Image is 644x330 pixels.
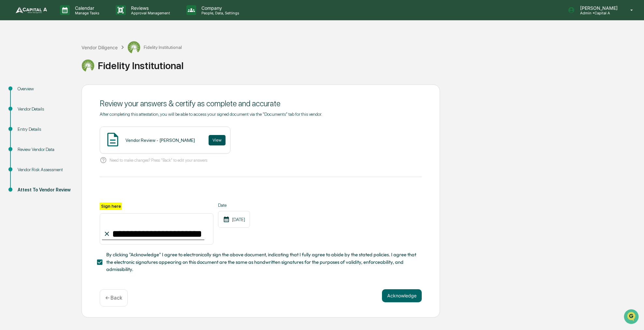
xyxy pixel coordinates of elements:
div: Fidelity Institutional [81,59,641,72]
div: Overview [18,85,71,92]
p: People, Data, Settings [196,11,242,15]
p: Admin • Capital A [575,11,621,15]
div: We're available if you need us! [29,56,90,61]
span: Pylon [65,144,79,149]
a: 🗄️Attestations [45,113,83,125]
img: Vendor Logo [127,41,140,54]
span: Attestations [54,115,81,122]
div: Fidelity Institutional [127,41,182,54]
div: Review your answers & certify as complete and accurate [100,99,422,108]
p: Calendar [70,5,103,11]
label: Sign here [100,202,122,210]
div: Start new chat [29,50,107,56]
div: Vendor Risk Assessment [18,166,71,173]
span: Preclearance [13,115,42,122]
div: Vendor Diligence [81,45,118,50]
img: Sigrid Alegria [7,82,17,93]
img: logo [16,7,47,13]
div: 🔎 [7,128,12,134]
img: 8933085812038_c878075ebb4cc5468115_72.jpg [14,50,25,61]
div: Review Vendor Data [18,146,71,153]
img: Document Icon [105,131,121,148]
span: Data Lookup [13,128,41,134]
div: 🗄️ [47,116,52,121]
p: Approval Management [126,11,173,15]
img: Vendor Logo [81,59,95,72]
p: How can we help? [7,13,119,24]
p: [PERSON_NAME] [575,5,621,11]
button: Acknowledge [382,289,422,302]
div: Attest To Vendor Review [18,187,71,193]
p: Company [196,5,242,11]
iframe: Open customer support [623,308,641,326]
span: • [54,88,56,94]
span: [PERSON_NAME] [20,88,53,94]
p: Reviews [126,5,173,11]
a: Powered byPylon [46,143,79,149]
span: By clicking "Acknowledge" I agree to electronically sign the above document, indicating that I fu... [106,251,417,273]
a: 🔎Data Lookup [4,125,44,137]
label: Date [218,202,250,208]
span: After completing this attestation, you will be able to access your signed document via the "Docum... [100,112,322,117]
div: 🖐️ [7,116,12,121]
button: Start new chat [111,52,119,59]
p: Need to make changes? Press "Back" to edit your answers [110,158,207,163]
div: Past conversations [7,72,44,77]
button: View [209,135,226,145]
span: [DATE] [58,88,71,94]
div: [DATE] [218,211,250,228]
p: Manage Tasks [70,11,103,15]
div: Entry Details [18,126,71,133]
img: 1746055101610-c473b297-6a78-478c-a979-82029cc54cd1 [7,50,18,61]
button: See all [101,71,119,79]
div: Vendor Review - [PERSON_NAME] [125,138,195,143]
a: 🖐️Preclearance [4,113,45,125]
div: Vendor Details [18,106,71,112]
p: ← Back [105,295,122,301]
